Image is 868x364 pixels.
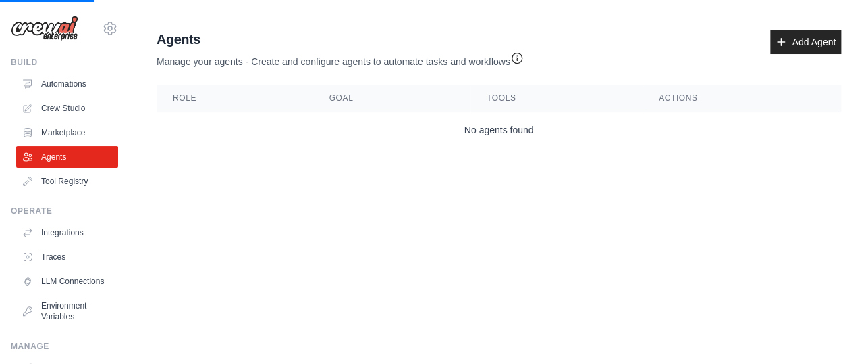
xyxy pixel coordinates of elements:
th: Role [157,85,313,112]
a: LLM Connections [16,271,118,292]
a: Environment Variables [16,295,118,327]
th: Goal [313,85,470,112]
div: Build [11,57,118,68]
a: Crew Studio [16,97,118,119]
h2: Agents [157,30,524,49]
img: Logo [11,16,78,41]
div: Operate [11,206,118,217]
p: Manage your agents - Create and configure agents to automate tasks and workflows [157,49,524,68]
a: Add Agent [770,30,841,54]
a: Agents [16,146,118,168]
a: Integrations [16,222,118,244]
th: Tools [470,85,643,112]
td: No agents found [157,112,841,148]
a: Traces [16,246,118,268]
div: Manage [11,341,118,352]
a: Marketplace [16,122,118,143]
a: Automations [16,73,118,95]
a: Tool Registry [16,170,118,192]
th: Actions [643,85,841,112]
